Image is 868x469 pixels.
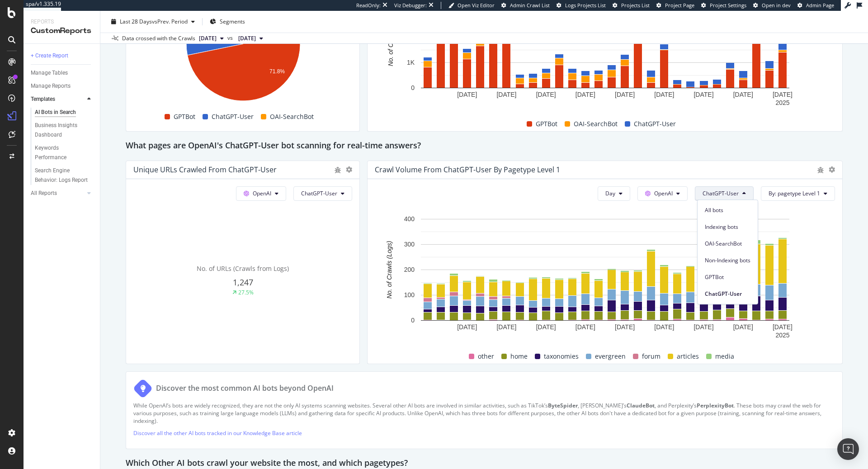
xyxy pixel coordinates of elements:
[404,266,415,273] text: 200
[386,241,393,299] text: No. of Crawls (Logs)
[775,332,789,339] text: 2025
[133,429,302,437] a: Discover all the other AI bots tracked in our Knowledge Base article
[733,323,753,331] text: [DATE]
[705,206,750,214] span: All bots
[656,2,694,9] a: Project Page
[695,186,754,201] button: ChatGPT-User
[293,186,352,201] button: ChatGPT-User
[761,186,835,201] button: By: pagetype Level 1
[654,189,673,197] span: OpenAI
[478,351,494,362] span: other
[35,121,87,140] div: Business Insights Dashboard
[654,91,674,98] text: [DATE]
[35,108,94,117] a: AI Bots in Search
[253,189,271,197] span: OpenAI
[31,18,93,26] div: Reports
[536,91,556,98] text: [DATE]
[269,68,285,75] text: 71.8%
[407,59,415,66] text: 1K
[576,323,595,331] text: [DATE]
[236,186,286,201] button: OpenAI
[31,95,85,104] a: Templates
[705,256,750,265] span: Non-Indexing bots
[31,68,68,78] div: Manage Tables
[156,383,334,393] div: Discover the most common AI bots beyond OpenAI
[35,121,94,140] a: Business Insights Dashboard
[120,18,152,25] span: Last 28 Days
[705,290,750,298] span: ChatGPT-User
[31,95,55,104] div: Templates
[598,186,630,201] button: Day
[595,351,626,362] span: evergreen
[31,68,94,78] a: Manage Tables
[817,167,824,173] div: bug
[367,161,843,364] div: Crawl Volume from ChatGPT-User by pagetype Level 1DayOpenAIChatGPT-UserBy: pagetype Level 1A char...
[615,91,635,98] text: [DATE]
[806,2,834,9] span: Admin Page
[35,108,76,117] div: AI Bots in Search
[270,111,314,122] span: OAI-SearchBot
[31,51,94,61] a: + Create Report
[126,139,421,153] h2: What pages are OpenAI's ChatGPT-User bot scanning for real-time answers?
[197,264,289,273] span: No. of URLs (Crawls from Logs)
[122,34,195,43] div: Data crossed with the Crawls
[565,2,606,9] span: Logs Projects List
[35,143,85,162] div: Keywords Performance
[557,2,606,9] a: Logs Projects List
[334,167,341,173] div: bug
[375,165,560,174] div: Crawl Volume from ChatGPT-User by pagetype Level 1
[126,161,360,364] div: Unique URLs Crawled from ChatGPT-UserOpenAIChatGPT-UserNo. of URLs (Crawls from Logs)1,24727.5%
[31,189,57,198] div: All Reports
[677,351,699,362] span: articles
[544,351,579,362] span: taxonomies
[301,189,337,197] span: ChatGPT-User
[457,323,477,331] text: [DATE]
[642,351,660,362] span: forum
[31,189,85,198] a: All Reports
[715,351,734,362] span: media
[108,14,198,29] button: Last 28 DaysvsPrev. Period
[31,51,68,61] div: + Create Report
[394,2,427,9] div: Viz Debugger:
[574,118,618,129] span: OAI-SearchBot
[235,33,267,44] button: [DATE]
[613,2,650,9] a: Projects List
[31,81,71,91] div: Manage Reports
[753,2,791,9] a: Open in dev
[233,277,253,288] span: 1,247
[510,2,550,9] span: Admin Crawl List
[536,118,557,129] span: GPTBot
[837,438,859,460] div: Open Intercom Messenger
[199,34,217,43] span: 2025 Aug. 11th
[705,240,750,248] span: OAI-SearchBot
[501,2,550,9] a: Admin Crawl List
[404,241,415,248] text: 300
[705,223,750,231] span: Indexing bots
[536,323,556,331] text: [DATE]
[693,323,713,331] text: [DATE]
[404,215,415,223] text: 400
[693,91,713,98] text: [DATE]
[548,402,578,409] strong: ByteSpider
[126,371,843,450] div: Discover the most common AI bots beyond OpenAIWhile OpenAI’s bots are widely recognized, they are...
[411,317,415,324] text: 0
[387,9,394,66] text: No. of Crawls (Logs)
[133,165,277,174] div: Unique URLs Crawled from ChatGPT-User
[773,91,793,98] text: [DATE]
[212,111,254,122] span: ChatGPT-User
[152,18,188,25] span: vs Prev. Period
[710,2,746,9] span: Project Settings
[206,14,249,29] button: Segments
[458,2,495,9] span: Open Viz Editor
[411,84,415,91] text: 0
[238,34,256,43] span: 2025 Jul. 14th
[133,402,835,425] p: While OpenAI’s bots are widely recognized, they are not the only AI systems scanning websites. Se...
[496,323,516,331] text: [DATE]
[457,91,477,98] text: [DATE]
[637,186,688,201] button: OpenAI
[576,91,595,98] text: [DATE]
[195,33,227,44] button: [DATE]
[126,139,843,153] div: What pages are OpenAI's ChatGPT-User bot scanning for real-time answers?
[375,214,835,341] div: A chart.
[615,323,635,331] text: [DATE]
